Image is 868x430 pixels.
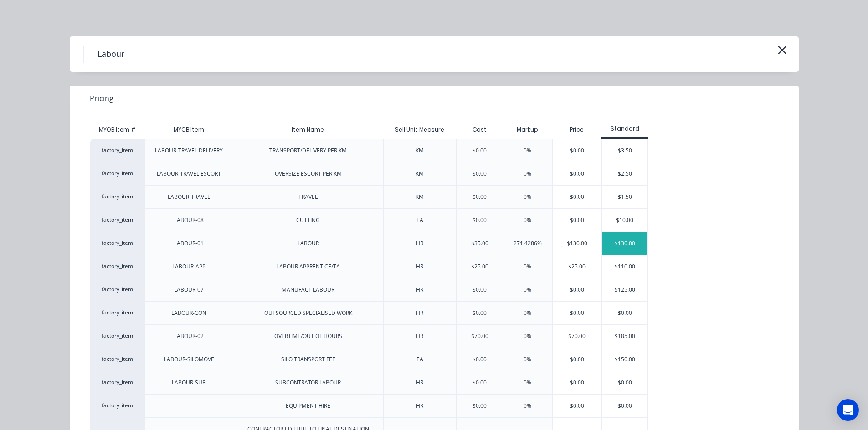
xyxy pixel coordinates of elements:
div: KM [416,147,424,155]
div: HR [416,263,423,271]
div: $0.00 [473,216,487,224]
div: MANUFACT LABOUR [282,286,334,294]
div: EQUIPMENT HIRE [286,402,330,410]
div: $70.00 [553,325,602,348]
div: $0.00 [553,395,602,417]
div: CUTTING [296,216,320,224]
div: $0.00 [602,395,647,417]
div: $0.00 [553,186,602,208]
div: TRANSPORT/DELIVERY PER KM [269,147,347,155]
div: OVERSIZE ESCORT PER KM [275,170,342,178]
div: factory_item [90,232,145,255]
div: $130.00 [553,232,602,255]
div: LABOUR-01 [174,239,204,248]
div: $25.00 [471,263,488,271]
div: EA [416,355,423,364]
div: HR [416,309,423,317]
div: LABOUR-APP [172,263,205,271]
div: LABOUR-CON [171,309,206,317]
div: 0% [524,263,531,271]
div: LABOUR-08 [174,216,204,224]
div: EA [416,216,423,224]
div: factory_item [90,139,145,162]
div: $35.00 [471,239,488,248]
div: MYOB Item [166,118,211,141]
div: TRAVEL [298,193,318,201]
div: LABOUR-SILOMOVE [164,355,214,364]
div: $25.00 [553,255,602,278]
div: 271.4286% [514,239,542,248]
div: $0.00 [602,302,647,324]
div: $150.00 [602,348,647,371]
div: KM [416,193,424,201]
div: OUTSOURCED SPECIALISED WORK [264,309,352,317]
div: $0.00 [473,147,487,155]
div: 0% [524,170,531,178]
div: MYOB Item # [90,121,145,139]
div: Standard [601,125,648,133]
div: $3.50 [602,139,647,162]
div: LABOUR-TRAVEL [168,193,210,201]
div: $0.00 [473,379,487,387]
div: SUBCONTRATOR LABOUR [275,379,341,387]
div: $185.00 [602,325,647,348]
div: $0.00 [473,193,487,201]
div: $0.00 [553,348,602,371]
div: $0.00 [553,371,602,394]
div: factory_item [90,324,145,348]
div: KM [416,170,424,178]
div: $0.00 [473,170,487,178]
div: $110.00 [602,255,647,278]
div: $0.00 [553,162,602,185]
div: $1.50 [602,186,647,208]
div: Markup [503,121,552,139]
div: Open Intercom Messenger [837,399,859,421]
div: $0.00 [473,309,487,317]
div: $0.00 [602,371,647,394]
div: factory_item [90,278,145,301]
div: 0% [524,332,531,340]
div: 0% [524,309,531,317]
h4: Labour [83,46,138,63]
div: LABOUR-TRAVEL ESCORT [157,170,221,178]
div: factory_item [90,255,145,278]
div: factory_item [90,162,145,185]
div: Cost [456,121,503,139]
div: HR [416,332,423,340]
div: LABOUR-02 [174,332,204,340]
div: factory_item [90,185,145,208]
div: factory_item [90,301,145,324]
div: $130.00 [602,232,647,255]
div: $10.00 [602,209,647,232]
div: $0.00 [553,139,602,162]
div: 0% [524,193,531,201]
div: LABOUR-07 [174,286,204,294]
div: factory_item [90,394,145,417]
div: $0.00 [473,355,487,364]
div: Price [552,121,602,139]
div: Sell Unit Measure [388,118,452,141]
div: factory_item [90,371,145,394]
div: OVERTIME/OUT OF HOURS [274,332,342,340]
div: $0.00 [553,302,602,324]
div: HR [416,402,423,410]
div: $0.00 [553,278,602,301]
div: $125.00 [602,278,647,301]
div: LABOUR-SUB [172,379,206,387]
div: 0% [524,216,531,224]
div: Item Name [284,118,331,141]
span: Pricing [90,93,113,104]
div: $2.50 [602,162,647,185]
div: 0% [524,355,531,364]
div: factory_item [90,208,145,232]
div: HR [416,379,423,387]
div: LABOUR APPRENTICE/TA [277,263,340,271]
div: HR [416,239,423,248]
div: LABOUR [298,239,319,248]
div: SILO TRANSPORT FEE [281,355,335,364]
div: 0% [524,379,531,387]
div: factory_item [90,348,145,371]
div: $70.00 [471,332,488,340]
div: $0.00 [553,209,602,232]
div: LABOUR-TRAVEL DELIVERY [155,147,223,155]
